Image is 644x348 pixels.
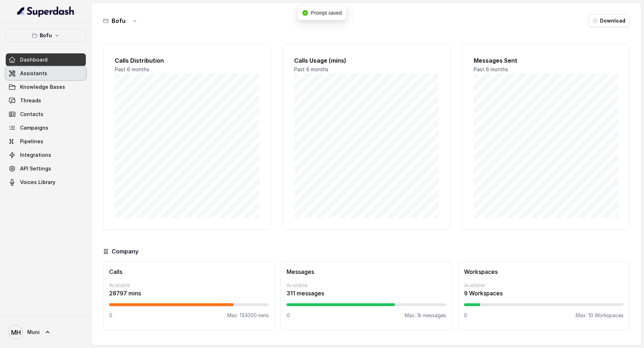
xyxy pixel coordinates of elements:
[311,10,342,16] span: Prompt saved
[287,267,446,276] h3: Messages
[40,31,52,40] p: Bofu
[6,108,86,121] a: Contacts
[115,66,149,72] span: Past 6 months
[287,282,446,289] p: Available
[6,94,86,107] a: Threads
[464,267,624,276] h3: Workspaces
[474,56,618,65] h2: Messages Sent
[27,329,40,336] span: Muni
[405,312,446,319] p: Max: 1k messages
[576,312,624,319] p: Max: 10 Workspaces
[464,282,624,289] p: Available
[302,10,308,16] span: check-circle
[109,289,269,298] p: 28797 mins
[20,97,41,104] span: Threads
[11,329,21,336] text: MH
[20,138,43,145] span: Pipelines
[17,6,75,17] img: light.svg
[287,312,290,319] p: 0
[6,81,86,93] a: Knowledge Bases
[589,14,630,27] button: Download
[109,312,112,319] p: 0
[115,56,259,65] h2: Calls Distribution
[112,16,126,25] h3: Bofu
[294,56,438,65] h2: Calls Usage (mins)
[20,70,47,77] span: Assistants
[6,176,86,189] a: Voices Library
[112,247,138,256] h3: Company
[20,124,48,131] span: Campaigns
[464,289,624,298] p: 9 Workspaces
[20,56,48,63] span: Dashboard
[6,29,86,42] button: Bofu
[294,66,328,72] span: Past 6 months
[20,179,55,186] span: Voices Library
[474,66,508,72] span: Past 6 months
[287,289,446,298] p: 311 messages
[20,83,65,91] span: Knowledge Bases
[6,121,86,134] a: Campaigns
[464,312,467,319] p: 0
[6,149,86,161] a: Integrations
[6,53,86,66] a: Dashboard
[6,162,86,175] a: API Settings
[6,322,86,342] a: Muni
[109,282,269,289] p: Available
[20,111,43,118] span: Contacts
[6,67,86,80] a: Assistants
[109,267,269,276] h3: Calls
[6,135,86,148] a: Pipelines
[227,312,269,319] p: Max: 133000 mins
[20,165,51,172] span: API Settings
[20,151,51,159] span: Integrations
